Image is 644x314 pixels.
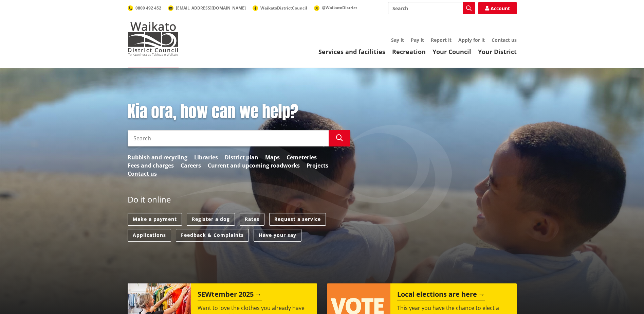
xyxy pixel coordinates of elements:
[411,37,424,43] a: Pay it
[128,213,182,226] a: Make a payment
[128,229,171,242] a: Applications
[318,48,385,56] a: Services and facilities
[240,213,264,226] a: Rates
[128,195,171,207] h2: Do it online
[128,5,161,11] a: 0800 492 452
[128,102,350,122] h1: Kia ora, how can we help?
[492,37,517,43] a: Contact us
[265,153,280,161] a: Maps
[478,48,517,56] a: Your District
[128,170,157,178] a: Contact us
[314,5,357,11] a: @WaikatoDistrict
[322,5,357,11] span: @WaikatoDistrict
[135,5,161,11] span: 0800 492 452
[225,153,258,161] a: District plan
[128,153,187,161] a: Rubbish and recycling
[128,130,329,146] input: Search input
[254,229,301,242] a: Have your say
[194,153,218,161] a: Libraries
[287,153,317,161] a: Cemeteries
[260,5,307,11] span: WaikatoDistrictCouncil
[397,290,485,300] h2: Local elections are here
[431,37,452,43] a: Report it
[253,5,307,11] a: WaikatoDistrictCouncil
[128,22,179,56] img: Waikato District Council - Te Kaunihera aa Takiwaa o Waikato
[458,37,485,43] a: Apply for it
[176,5,246,11] span: [EMAIL_ADDRESS][DOMAIN_NAME]
[128,161,174,170] a: Fees and charges
[181,161,201,170] a: Careers
[208,161,300,170] a: Current and upcoming roadworks
[433,48,471,56] a: Your Council
[391,37,404,43] a: Say it
[198,290,262,300] h2: SEWtember 2025
[269,213,326,226] a: Request a service
[187,213,235,226] a: Register a dog
[388,2,475,14] input: Search input
[168,5,246,11] a: [EMAIL_ADDRESS][DOMAIN_NAME]
[307,161,328,170] a: Projects
[392,48,426,56] a: Recreation
[176,229,249,242] a: Feedback & Complaints
[478,2,517,14] a: Account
